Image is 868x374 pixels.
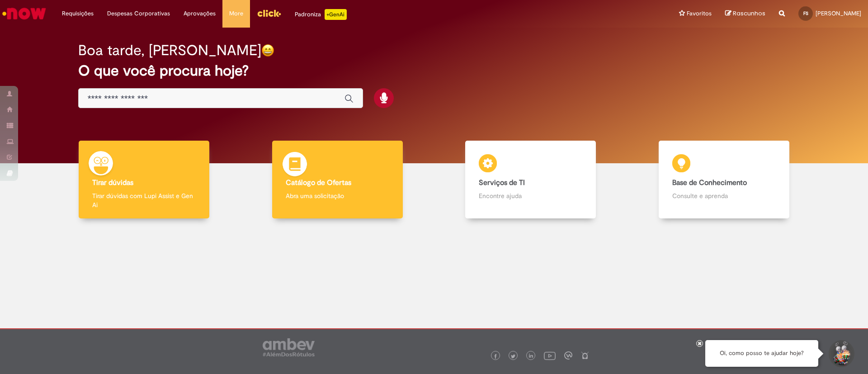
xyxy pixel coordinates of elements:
[564,351,572,360] img: logo_footer_workplace.png
[286,191,389,200] p: Abra uma solicitação
[733,9,765,18] span: Rascunhos
[325,9,347,20] p: +GenAi
[687,9,712,18] span: Favoritos
[295,9,347,20] div: Padroniza
[257,6,281,20] img: click_logo_yellow_360x200.png
[1,5,47,23] img: ServiceNow
[263,338,315,356] img: logo_footer_ambev_rotulo_gray.png
[184,9,216,18] span: Aprovações
[286,178,351,187] b: Catálogo de Ofertas
[816,9,861,17] span: [PERSON_NAME]
[78,63,790,79] h2: O que você procura hoje?
[529,354,533,359] img: logo_footer_linkedin.png
[581,351,589,360] img: logo_footer_naosei.png
[493,354,498,359] img: logo_footer_facebook.png
[107,9,170,18] span: Despesas Corporativas
[827,340,854,367] button: Iniciar Conversa de Suporte
[544,350,556,361] img: logo_footer_youtube.png
[78,43,261,58] h2: Boa tarde, [PERSON_NAME]
[92,178,133,187] b: Tirar dúvidas
[803,10,808,16] span: FS
[434,141,627,219] a: Serviços de TI Encontre ajuda
[672,178,747,187] b: Base de Conhecimento
[479,178,525,187] b: Serviços de TI
[62,9,94,18] span: Requisições
[672,191,776,200] p: Consulte e aprenda
[511,354,515,359] img: logo_footer_twitter.png
[479,191,582,200] p: Encontre ajuda
[261,44,274,57] img: happy-face.png
[705,340,818,367] div: Oi, como posso te ajudar hoje?
[229,9,243,18] span: More
[92,191,196,209] p: Tirar dúvidas com Lupi Assist e Gen Ai
[241,141,434,219] a: Catálogo de Ofertas Abra uma solicitação
[47,141,241,219] a: Tirar dúvidas Tirar dúvidas com Lupi Assist e Gen Ai
[725,9,765,18] a: Rascunhos
[627,141,821,219] a: Base de Conhecimento Consulte e aprenda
